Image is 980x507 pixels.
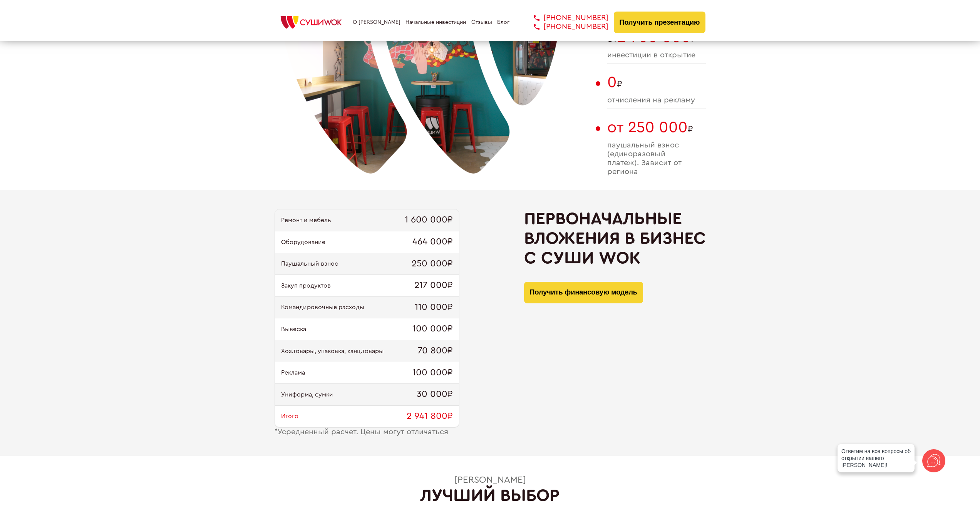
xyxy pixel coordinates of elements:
[353,19,400,25] a: О [PERSON_NAME]
[281,348,384,355] span: Хоз.товары, упаковка, канц.товары
[407,411,453,422] span: 2 941 800₽
[607,51,706,60] span: инвестиции в открытие
[607,119,706,136] span: ₽
[417,389,453,400] span: 30 000₽
[281,413,298,420] span: Итого
[418,346,453,356] span: 70 800₽
[281,304,364,311] span: Командировочные расходы
[607,74,706,91] span: ₽
[524,209,706,268] h2: Первоначальные вложения в бизнес с Суши Wok
[497,19,509,25] a: Блог
[281,239,325,246] span: Оборудование
[607,120,688,135] span: от 250 000
[281,217,331,224] span: Ремонт и мебель
[281,369,305,376] span: Реклама
[471,19,492,25] a: Отзывы
[405,19,466,25] a: Начальные инвестиции
[414,280,453,291] span: 217 000₽
[412,368,453,378] span: 100 000₽
[281,391,333,398] span: Униформа, сумки
[412,259,453,269] span: 250 000₽
[522,22,608,31] a: [PHONE_NUMBER]
[524,282,643,303] button: Получить финансовую модель
[614,12,706,33] button: Получить презентацию
[412,324,453,335] span: 100 000₽
[607,141,706,176] span: паушальный взнос (единоразовый платеж). Зависит от региона
[522,13,608,22] a: [PHONE_NUMBER]
[607,96,706,105] span: отчисления на рекламу
[281,326,306,333] span: Вывеска
[275,14,348,31] img: СУШИWOK
[415,302,453,313] span: 110 000₽
[275,428,459,437] div: Усредненный расчет. Цены могут отличаться
[281,260,338,267] span: Паушальный взнос
[412,237,453,248] span: 464 000₽
[607,75,617,90] span: 0
[281,282,331,289] span: Закуп продуктов
[838,444,915,472] div: Ответим на все вопросы об открытии вашего [PERSON_NAME]!
[405,215,453,226] span: 1 600 000₽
